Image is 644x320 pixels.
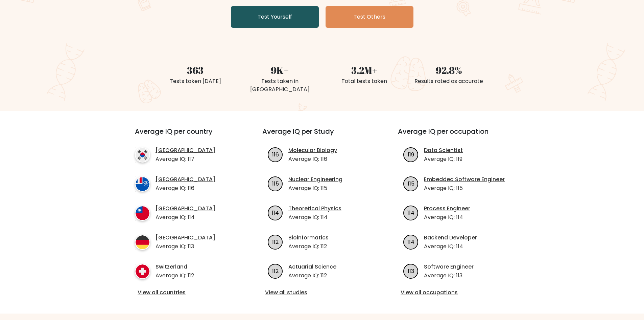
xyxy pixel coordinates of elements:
[424,213,470,221] p: Average IQ: 114
[156,272,194,280] p: Average IQ: 112
[231,6,319,28] a: Test Yourself
[272,238,279,246] text: 112
[407,209,414,216] text: 114
[288,272,336,280] p: Average IQ: 112
[135,176,150,192] img: country
[288,175,342,184] a: Nuclear Engineering
[156,155,215,163] p: Average IQ: 117
[138,289,235,297] a: View all countries
[288,184,342,192] p: Average IQ: 115
[424,146,463,154] a: Data Scientist
[288,234,329,242] a: Bioinformatics
[326,6,413,28] a: Test Others
[242,77,318,93] div: Tests taken in [GEOGRAPHIC_DATA]
[156,263,194,271] a: Switzerland
[272,209,279,216] text: 114
[272,150,279,158] text: 116
[408,150,414,158] text: 119
[135,206,150,221] img: country
[135,235,150,250] img: country
[156,175,215,184] a: [GEOGRAPHIC_DATA]
[135,147,150,163] img: country
[411,63,487,77] div: 92.8%
[288,155,337,163] p: Average IQ: 116
[398,127,517,144] h3: Average IQ per occupation
[288,213,341,221] p: Average IQ: 114
[288,205,341,213] a: Theoretical Physics
[272,179,279,187] text: 115
[288,263,336,271] a: Actuarial Science
[408,267,414,275] text: 113
[272,267,279,275] text: 112
[156,234,215,242] a: [GEOGRAPHIC_DATA]
[401,289,515,297] a: View all occupations
[407,238,414,246] text: 114
[156,205,215,213] a: [GEOGRAPHIC_DATA]
[326,77,403,85] div: Total tests taken
[242,63,318,77] div: 9K+
[157,63,234,77] div: 363
[326,63,403,77] div: 3.2M+
[262,127,382,144] h3: Average IQ per Study
[424,184,505,192] p: Average IQ: 115
[135,127,238,144] h3: Average IQ per country
[424,175,505,184] a: Embedded Software Engineer
[424,234,477,242] a: Backend Developer
[157,77,234,85] div: Tests taken [DATE]
[156,213,215,221] p: Average IQ: 114
[424,155,463,163] p: Average IQ: 119
[424,205,470,213] a: Process Engineer
[135,264,150,279] img: country
[156,146,215,154] a: [GEOGRAPHIC_DATA]
[411,77,487,85] div: Results rated as accurate
[424,242,477,251] p: Average IQ: 114
[408,179,414,187] text: 115
[265,289,379,297] a: View all studies
[156,184,215,192] p: Average IQ: 116
[424,272,474,280] p: Average IQ: 113
[288,146,337,154] a: Molecular Biology
[424,263,474,271] a: Software Engineer
[288,242,329,251] p: Average IQ: 112
[156,242,215,251] p: Average IQ: 113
